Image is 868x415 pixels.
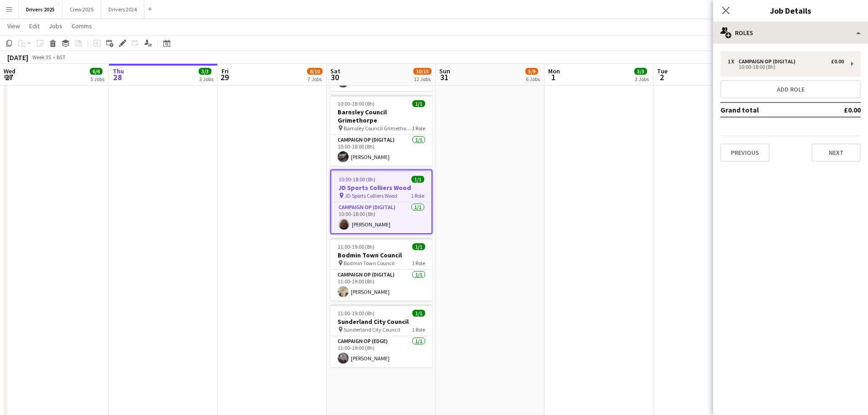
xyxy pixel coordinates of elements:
[221,67,229,75] span: Fri
[330,135,432,166] app-card-role: Campaign Op (Digital)1/110:00-18:00 (8h)[PERSON_NAME]
[720,80,861,98] button: Add role
[339,176,375,183] span: 10:00-18:00 (8h)
[7,22,20,30] span: View
[330,169,432,234] app-job-card: 10:00-18:00 (8h)1/1JD Sports Colliers Wood JD Sports Colliers Wood1 RoleCampaign Op (Digital)1/11...
[331,202,431,233] app-card-role: Campaign Op (Digital)1/110:00-18:00 (8h)[PERSON_NAME]
[344,192,397,199] span: JD Sports Colliers Wood
[62,0,101,18] button: Crew 2025
[413,68,431,75] span: 10/15
[720,102,817,117] td: Grand total
[30,54,53,61] span: Week 35
[338,100,375,107] span: 10:00-18:00 (8h)
[7,53,28,62] div: [DATE]
[4,20,24,32] a: View
[4,67,15,75] span: Wed
[720,143,770,162] button: Previous
[330,67,340,75] span: Sat
[90,76,104,82] div: 5 Jobs
[330,304,432,367] app-job-card: 11:00-19:00 (8h)1/1Sunderland City Council Sunderland City Council1 RoleCampaign Op (Edge)1/111:0...
[307,68,323,75] span: 8/10
[412,310,425,317] span: 1/1
[412,125,425,132] span: 1 Role
[90,68,103,75] span: 6/6
[547,72,560,82] span: 1
[199,68,211,75] span: 3/3
[728,58,739,65] div: 1 x
[526,76,540,82] div: 6 Jobs
[728,65,844,69] div: 10:00-18:00 (8h)
[330,251,432,259] h3: Bodmin Town Council
[331,184,431,192] h3: JD Sports Colliers Wood
[49,22,62,30] span: Jobs
[199,76,213,82] div: 3 Jobs
[657,67,668,75] span: Tue
[101,0,144,18] button: Drivers 2024
[330,238,432,301] app-job-card: 11:00-19:00 (8h)1/1Bodmin Town Council Bodmin Town Council1 RoleCampaign Op (Digital)1/111:00-19:...
[330,95,432,166] app-job-card: 10:00-18:00 (8h)1/1Barnsley Council Grimethorpe Barnsley Council Grimethorpe1 RoleCampaign Op (Di...
[45,20,66,32] a: Jobs
[635,76,649,82] div: 3 Jobs
[26,20,43,32] a: Edit
[411,176,424,183] span: 1/1
[19,0,62,18] button: Drivers 2025
[656,72,668,82] span: 2
[412,326,425,333] span: 1 Role
[330,318,432,326] h3: Sunderland City Council
[412,243,425,250] span: 1/1
[412,100,425,107] span: 1/1
[338,243,375,250] span: 11:00-19:00 (8h)
[739,58,799,65] div: Campaign Op (Digital)
[439,67,450,75] span: Sun
[412,260,425,266] span: 1 Role
[2,72,15,82] span: 27
[634,68,647,75] span: 3/3
[330,108,432,124] h3: Barnsley Council Grimethorpe
[72,22,92,30] span: Comms
[330,270,432,301] app-card-role: Campaign Op (Digital)1/111:00-19:00 (8h)[PERSON_NAME]
[330,336,432,367] app-card-role: Campaign Op (Edge)1/111:00-19:00 (8h)[PERSON_NAME]
[713,5,868,16] h3: Job Details
[525,68,538,75] span: 5/9
[344,260,395,266] span: Bodmin Town Council
[831,58,844,65] div: £0.00
[817,102,861,117] td: £0.00
[411,192,424,199] span: 1 Role
[438,72,450,82] span: 31
[56,54,66,61] div: BST
[220,72,229,82] span: 29
[414,76,431,82] div: 12 Jobs
[344,326,400,333] span: Sunderland City Council
[29,22,40,30] span: Edit
[812,143,861,162] button: Next
[344,125,412,132] span: Barnsley Council Grimethorpe
[329,72,340,82] span: 30
[111,72,124,82] span: 28
[338,310,375,317] span: 11:00-19:00 (8h)
[548,67,560,75] span: Mon
[308,76,322,82] div: 7 Jobs
[68,20,96,32] a: Comms
[113,67,124,75] span: Thu
[713,22,868,44] div: Roles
